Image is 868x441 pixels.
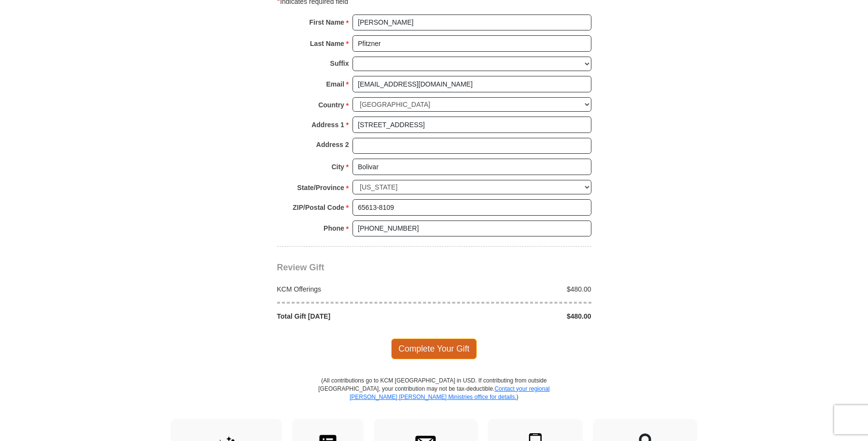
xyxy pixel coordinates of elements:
[391,338,477,359] span: Complete Your Gift
[277,263,324,272] span: Review Gift
[310,37,344,50] strong: Last Name
[318,98,344,112] strong: Country
[434,284,597,294] div: $480.00
[272,311,434,321] div: Total Gift [DATE]
[330,57,349,70] strong: Suffix
[350,385,550,400] a: Contact your regional [PERSON_NAME] [PERSON_NAME] Ministries office for details.
[316,138,349,151] strong: Address 2
[309,15,344,29] strong: First Name
[311,118,344,132] strong: Address 1
[324,221,344,235] strong: Phone
[434,311,597,321] div: $480.00
[272,284,434,294] div: KCM Offerings
[297,181,344,194] strong: State/Province
[318,377,550,419] p: (All contributions go to KCM [GEOGRAPHIC_DATA] in USD. If contributing from outside [GEOGRAPHIC_D...
[293,201,344,214] strong: ZIP/Postal Code
[326,77,344,91] strong: Email
[331,160,344,174] strong: City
